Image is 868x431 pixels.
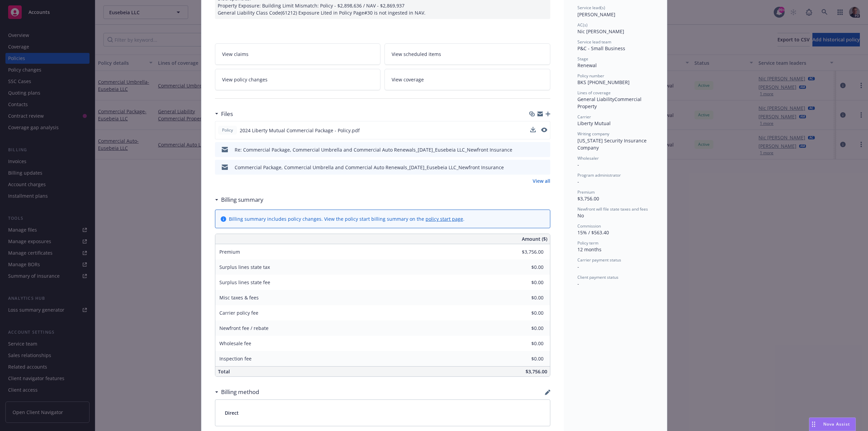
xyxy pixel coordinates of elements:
[504,262,548,272] input: 0.00
[577,39,611,45] span: Service lead team
[541,146,548,153] button: preview file
[530,127,536,132] button: download file
[384,69,550,90] a: View coverage
[240,127,360,134] span: 2024 Liberty Mutual Commercial Package - Policy.pdf
[577,5,605,11] span: Service lead(s)
[577,212,584,219] span: No
[504,354,548,364] input: 0.00
[541,127,547,134] button: preview file
[577,172,621,178] span: Program administrator
[577,274,618,280] span: Client payment status
[221,127,234,133] span: Policy
[222,76,268,83] span: View policy changes
[577,56,588,62] span: Stage
[526,368,547,375] span: $3,756.00
[219,310,258,316] span: Carrier policy fee
[577,120,611,126] span: Liberty Mutual
[577,73,604,79] span: Policy number
[221,110,233,118] h3: Files
[541,164,548,171] button: preview file
[215,195,263,204] div: Billing summary
[577,280,579,287] span: -
[577,90,611,96] span: Lines of coverage
[577,206,648,212] span: Newfront will file state taxes and fees
[215,110,233,118] div: Files
[530,127,536,134] button: download file
[219,264,270,270] span: Surplus lines state tax
[215,400,550,426] div: Direct
[533,177,550,184] a: View all
[577,79,630,85] span: BKS [PHONE_NUMBER]
[219,279,270,286] span: Surplus lines state fee
[219,294,259,301] span: Misc taxes & fees
[219,340,251,347] span: Wholesale fee
[577,96,643,110] span: Commercial Property
[504,338,548,349] input: 0.00
[504,323,548,333] input: 0.00
[235,146,512,153] div: Re: Commercial Package, Commercial Umbrella and Commercial Auto Renewals_[DATE]_Eusebeia LLC_Newf...
[577,155,599,161] span: Wholesaler
[504,308,548,318] input: 0.00
[577,45,625,52] span: P&C - Small Business
[577,246,601,253] span: 12 months
[809,417,856,431] button: Nova Assist
[577,22,588,28] span: AC(s)
[577,62,597,68] span: Renewal
[577,11,615,18] span: [PERSON_NAME]
[577,229,609,236] span: 15% / $563.40
[221,195,263,204] h3: Billing summary
[522,235,547,242] span: Amount ($)
[531,164,536,171] button: download file
[504,247,548,257] input: 0.00
[577,114,591,120] span: Carrier
[577,131,609,137] span: Writing company
[426,216,463,222] a: policy start page
[218,368,230,375] span: Total
[577,161,579,168] span: -
[823,421,850,427] span: Nova Assist
[219,355,252,362] span: Inspection fee
[235,164,504,171] div: Commercial Package, Commercial Umbrella and Commercial Auto Renewals_[DATE]_Eusebeia LLC_Newfront...
[577,263,579,270] span: -
[541,128,547,132] button: preview file
[221,388,259,396] h3: Billing method
[577,195,599,202] span: $3,756.00
[219,325,269,331] span: Newfront fee / rebate
[392,51,441,58] span: View scheduled items
[577,28,624,35] span: Nic [PERSON_NAME]
[215,43,381,65] a: View claims
[504,277,548,288] input: 0.00
[809,418,818,431] div: Drag to move
[219,249,240,255] span: Premium
[577,189,595,195] span: Premium
[215,69,381,90] a: View policy changes
[504,293,548,303] input: 0.00
[531,146,536,153] button: download file
[392,76,424,83] span: View coverage
[577,137,648,151] span: [US_STATE] Security Insurance Company
[577,257,621,263] span: Carrier payment status
[577,178,579,185] span: -
[215,388,259,396] div: Billing method
[577,96,614,102] span: General Liability
[577,223,601,229] span: Commission
[222,51,249,58] span: View claims
[229,215,465,222] div: Billing summary includes policy changes. View the policy start billing summary on the .
[384,43,550,65] a: View scheduled items
[577,240,598,246] span: Policy term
